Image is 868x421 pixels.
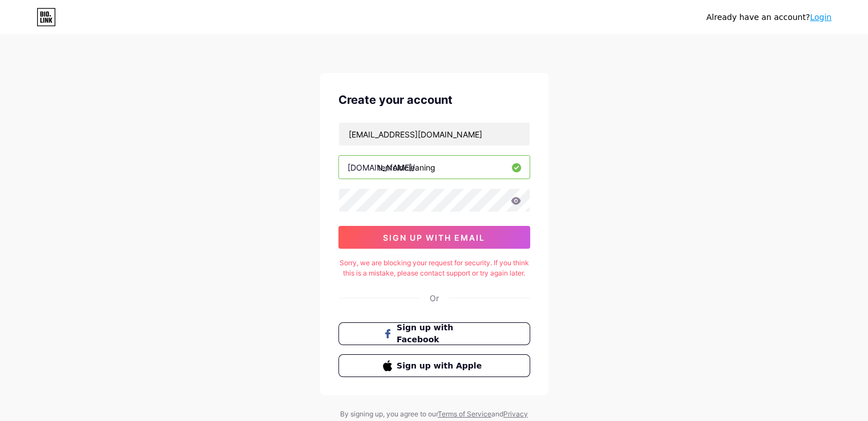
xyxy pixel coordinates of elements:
input: Email [339,123,530,145]
a: Terms of Service [438,410,491,418]
div: Sorry, we are blocking your request for security. If you think this is a mistake, please contact ... [338,258,530,278]
div: Or [430,292,439,304]
div: [DOMAIN_NAME]/ [348,161,415,173]
div: Create your account [338,91,530,108]
div: Already have an account? [706,11,831,23]
span: Sign up with Apple [397,360,485,372]
button: Sign up with Facebook [338,322,530,345]
button: sign up with email [338,226,530,249]
span: Sign up with Facebook [397,322,485,346]
button: Sign up with Apple [338,354,530,377]
a: Login [810,13,831,22]
input: username [339,156,530,179]
span: sign up with email [383,233,485,242]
